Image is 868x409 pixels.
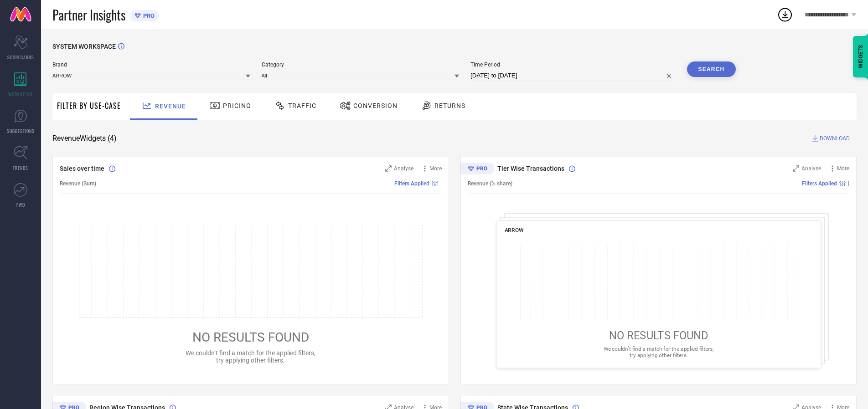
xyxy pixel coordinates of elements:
[793,165,799,172] svg: Zoom
[394,165,413,172] span: Analyse
[470,61,676,68] span: Time Period
[801,165,821,172] span: Analyse
[7,54,34,61] span: SCORECARDS
[440,180,442,187] span: |
[603,346,713,358] span: We couldn’t find a match for the applied filters, try applying other filters.
[460,163,494,176] div: Premium
[60,180,96,187] span: Revenue (Sum)
[687,61,736,77] button: Search
[52,134,117,143] span: Revenue Widgets ( 4 )
[468,180,512,187] span: Revenue (% share)
[186,349,315,364] span: We couldn’t find a match for the applied filters, try applying other filters.
[155,102,186,110] span: Revenue
[802,180,837,187] span: Filters Applied
[13,164,28,171] span: TRENDS
[353,102,398,109] span: Conversion
[470,70,676,81] input: Select time period
[16,201,25,208] span: FWD
[141,12,155,19] span: PRO
[504,227,523,233] span: ARROW
[52,43,116,50] span: SYSTEM WORKSPACE
[609,329,708,342] span: NO RESULTS FOUND
[57,100,121,111] span: Filter By Use-Case
[820,134,850,143] span: DOWNLOAD
[7,128,35,134] span: SUGGESTIONS
[434,102,465,109] span: Returns
[497,165,564,172] span: Tier Wise Transactions
[60,165,104,172] span: Sales over time
[223,102,251,109] span: Pricing
[848,180,849,187] span: |
[262,61,460,68] span: Category
[288,102,316,109] span: Traffic
[52,61,250,68] span: Brand
[192,330,309,345] span: NO RESULTS FOUND
[8,91,33,97] span: WORKSPACE
[837,165,849,172] span: More
[52,5,125,24] span: Partner Insights
[429,165,442,172] span: More
[394,180,429,187] span: Filters Applied
[777,6,793,23] div: Open download list
[385,165,392,172] svg: Zoom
